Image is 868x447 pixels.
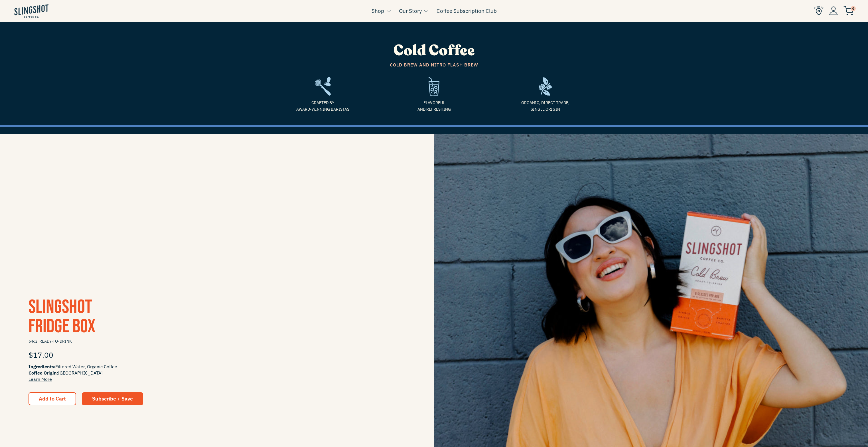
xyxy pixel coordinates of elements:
a: Subscribe + Save [82,392,143,405]
span: 0 [851,6,856,11]
a: 0 [843,7,854,14]
img: Find Us [814,6,824,15]
img: cart [843,6,854,15]
img: Account [829,6,838,15]
span: Filtered Water, Organic Coffee [GEOGRAPHIC_DATA] [29,363,405,382]
span: Organic, Direct Trade, Single Origin [494,100,597,112]
img: refreshing-1635975143169.svg [429,77,439,96]
span: Cold Brew and Nitro Flash Brew [271,61,597,69]
a: SlingshotFridge Box [29,296,96,338]
a: Learn More [29,376,52,382]
span: Ingredients: [29,364,55,369]
a: Our Story [399,7,422,15]
span: Add to Cart [39,395,66,402]
img: frame2-1635783918803.svg [315,77,331,96]
img: frame-1635784469962.svg [539,77,552,96]
span: Flavorful and refreshing [383,100,485,112]
span: 64oz, READY-TO-DRINK [29,336,405,346]
a: Shop [372,7,384,15]
span: Slingshot Fridge Box [29,296,96,338]
span: Subscribe + Save [92,395,133,402]
button: Add to Cart [29,392,76,405]
a: Coffee Subscription Club [437,7,497,15]
span: Cold Coffee [394,41,475,61]
div: $17.00 [29,346,405,363]
span: Crafted by Award-Winning Baristas [271,100,374,112]
span: Coffee Origin: [29,370,58,376]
